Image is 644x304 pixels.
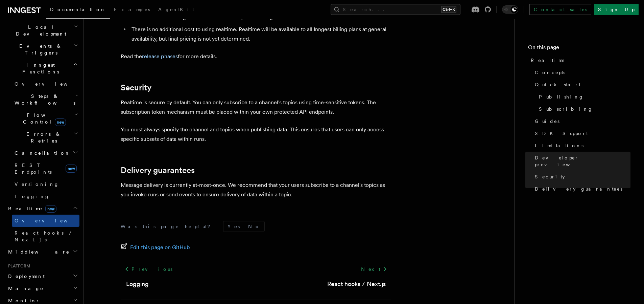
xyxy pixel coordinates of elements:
span: Publishing [539,93,584,100]
span: Events & Triggers [5,43,74,56]
span: Developer preview [535,154,630,168]
a: Overview [12,215,79,227]
a: Logging [126,279,149,289]
a: Realtime [528,54,630,66]
span: Manage [5,285,44,292]
a: Security [532,171,630,183]
span: Realtime [5,205,56,212]
a: React hooks / Next.js [12,227,79,246]
span: Overview [15,218,84,223]
a: Subscribing [536,103,630,115]
span: Middleware [5,248,70,255]
button: Manage [5,282,79,295]
a: Delivery guarantees [532,183,630,195]
span: Quick start [535,81,580,88]
a: Contact sales [529,4,591,15]
a: REST Endpointsnew [12,159,79,178]
span: Local Development [5,24,74,37]
span: new [55,118,66,126]
span: Cancellation [12,150,70,156]
a: Guides [532,115,630,127]
p: Message delivery is currently at-most-once. We recommend that your users subscribe to a channel's... [121,180,391,199]
h4: On this page [528,43,630,54]
a: Versioning [12,178,79,190]
span: Steps & Workflows [12,93,75,106]
span: Versioning [15,181,59,187]
kbd: Ctrl+K [441,6,456,13]
a: Overview [12,78,79,90]
button: Steps & Workflows [12,90,79,109]
a: AgentKit [154,2,198,18]
a: Next [357,263,391,275]
span: Documentation [50,7,106,12]
a: Developer preview [532,152,630,171]
a: Logging [12,190,79,202]
a: Quick start [532,79,630,91]
button: Local Development [5,21,79,40]
span: Delivery guarantees [535,186,622,192]
button: Cancellation [12,147,79,159]
span: Edit this page on GitHub [130,243,190,252]
a: Delivery guarantees [121,166,195,175]
span: React hooks / Next.js [15,230,74,242]
button: Yes [223,221,244,232]
button: Events & Triggers [5,40,79,59]
button: Flow Controlnew [12,109,79,128]
button: Middleware [5,246,79,258]
span: Subscribing [539,106,593,112]
span: Examples [114,7,150,12]
button: Search...Ctrl+K [331,4,460,15]
a: Limitations [532,139,630,152]
span: Security [535,173,565,180]
li: There is no additional cost to using realtime. Realtime will be available to all Inngest billing ... [129,25,391,44]
a: Publishing [536,91,630,103]
span: Monitor [5,297,40,304]
button: Toggle dark mode [502,5,518,14]
button: Inngest Functions [5,59,79,78]
span: Errors & Retries [12,131,73,144]
span: REST Endpoints [15,162,52,175]
span: Deployment [5,273,45,280]
a: Security [121,83,151,92]
span: SDK Support [535,130,588,137]
span: new [45,205,56,213]
button: Realtimenew [5,202,79,215]
span: Realtime [531,57,565,64]
button: Deployment [5,270,79,282]
span: Guides [535,118,559,125]
div: Realtimenew [5,215,79,246]
a: release phases [142,53,178,60]
a: Documentation [46,2,110,19]
span: Inngest Functions [5,62,73,75]
span: Limitations [535,142,583,149]
span: Platform [5,263,30,269]
a: SDK Support [532,127,630,139]
p: Was this page helpful? [121,223,215,230]
div: Inngest Functions [5,78,79,202]
a: Sign Up [594,4,639,15]
a: Edit this page on GitHub [121,243,190,252]
span: Overview [15,81,84,87]
span: Logging [15,194,50,199]
span: Concepts [535,69,565,76]
a: Concepts [532,66,630,79]
span: Flow Control [12,112,74,125]
button: Errors & Retries [12,128,79,147]
p: You must always specify the channel and topics when publishing data. This ensures that users can ... [121,125,391,144]
span: new [66,165,77,173]
p: Realtime is secure by default. You can only subscribe to a channel's topics using time-sensitive ... [121,98,391,117]
a: React hooks / Next.js [327,279,386,289]
span: AgentKit [158,7,194,12]
button: No [244,221,264,232]
a: Examples [110,2,154,18]
p: Read the for more details. [121,52,391,61]
a: Previous [121,263,176,275]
